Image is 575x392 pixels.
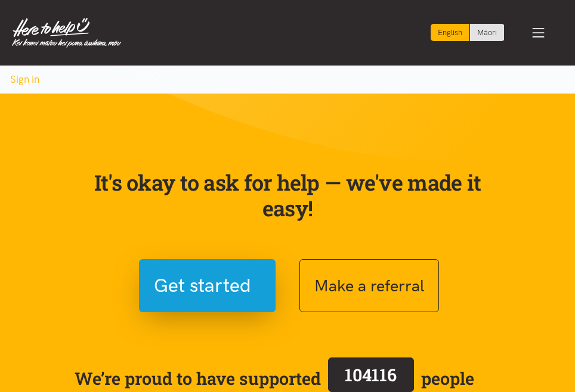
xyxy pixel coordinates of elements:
a: Switch to Te Reo Māori [470,24,504,41]
p: It's okay to ask for help — we've made it easy! [85,170,490,221]
span: Get started [154,270,251,301]
div: Language toggle [431,24,505,41]
div: Current language [431,24,470,41]
button: Get started [139,259,276,312]
img: Home [12,18,121,48]
span: 104116 [345,363,397,386]
button: Make a referral [299,259,439,312]
button: Toggle navigation [514,12,564,54]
